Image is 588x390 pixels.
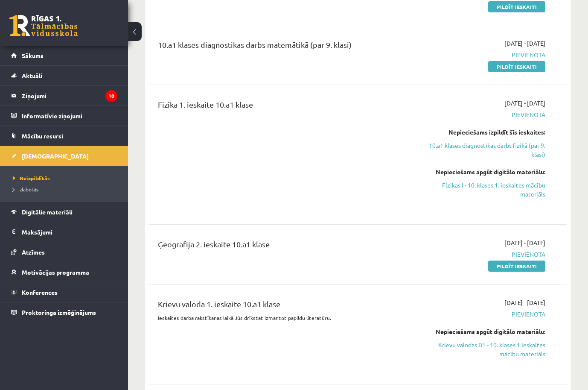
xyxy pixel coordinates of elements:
span: [DATE] - [DATE] [504,99,545,108]
a: Neizpildītās [13,174,119,182]
span: Pievienota [425,310,545,319]
div: Krievu valoda 1. ieskaite 10.a1 klase [158,298,412,314]
span: Neizpildītās [13,175,50,182]
a: Pildīt ieskaiti [488,61,545,72]
span: Izlabotās [13,186,38,193]
span: Digitālie materiāli [22,208,73,216]
a: Pildīt ieskaiti [488,261,545,272]
div: Fizika 1. ieskaite 10.a1 klase [158,99,412,114]
span: [DATE] - [DATE] [504,298,545,307]
span: Atzīmes [22,248,45,256]
a: Atzīmes [11,242,117,262]
span: [DEMOGRAPHIC_DATA] [22,152,89,160]
a: Proktoringa izmēģinājums [11,302,117,322]
legend: Ziņojumi [22,86,117,106]
div: Nepieciešams apgūt digitālo materiālu: [425,167,545,176]
span: [DATE] - [DATE] [504,238,545,247]
a: Konferences [11,282,117,302]
a: Izlabotās [13,185,119,193]
a: 10.a1 klases diagnostikas darbs fizikā (par 9. klasi) [425,141,545,159]
a: [DEMOGRAPHIC_DATA] [11,146,117,166]
a: Mācību resursi [11,126,117,146]
div: Ģeogrāfija 2. ieskaite 10.a1 klase [158,238,412,254]
a: Pildīt ieskaiti [488,1,545,12]
div: Nepieciešams apgūt digitālo materiālu: [425,327,545,336]
i: 10 [105,90,117,102]
span: Aktuāli [22,72,42,79]
a: Ziņojumi10 [11,86,117,106]
a: Digitālie materiāli [11,202,117,222]
a: Maksājumi [11,222,117,242]
a: Informatīvie ziņojumi [11,106,117,126]
p: Ieskaites darba rakstīšanas laikā Jūs drīkstat izmantot papildu literatūru. [158,314,412,322]
a: Aktuāli [11,66,117,85]
div: Nepieciešams izpildīt šīs ieskaites: [425,128,545,137]
a: Fizikas I - 10. klases 1. ieskaites mācību materiāls [425,181,545,199]
a: Rīgas 1. Tālmācības vidusskola [9,15,78,36]
a: Sākums [11,46,117,65]
legend: Informatīvie ziņojumi [22,106,117,126]
span: [DATE] - [DATE] [504,39,545,48]
a: Krievu valodas B1 - 10. klases 1.ieskaites mācību materiāls [425,340,545,358]
legend: Maksājumi [22,222,117,242]
span: Konferences [22,288,58,296]
span: Pievienota [425,110,545,119]
span: Motivācijas programma [22,268,89,276]
span: Pievienota [425,50,545,59]
div: 10.a1 klases diagnostikas darbs matemātikā (par 9. klasi) [158,39,412,55]
span: Proktoringa izmēģinājums [22,308,96,316]
span: Mācību resursi [22,132,63,140]
a: Motivācijas programma [11,262,117,282]
span: Pievienota [425,250,545,259]
span: Sākums [22,52,44,59]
